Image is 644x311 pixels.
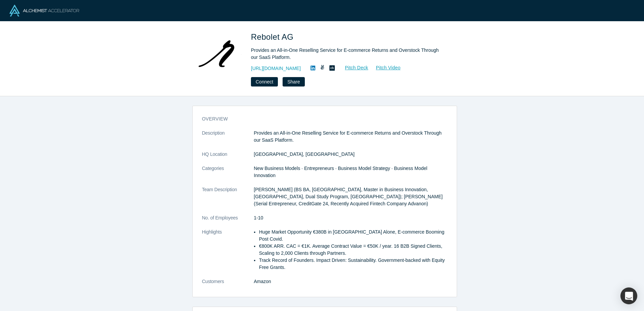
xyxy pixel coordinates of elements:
dt: Categories [202,165,254,186]
dd: Amazon [254,278,447,285]
a: Pitch Deck [337,64,368,72]
dt: Customers [202,278,254,292]
li: €800K ARR. CAC = €1K. Average Contract Value = €50K / year. 16 B2B Signed Clients, Scaling to 2,0... [259,243,447,257]
dt: Team Description [202,186,254,214]
dt: HQ Location [202,151,254,165]
dt: Description [202,130,254,151]
dt: Highlights [202,229,254,278]
p: Provides an All-in-One Reselling Service for E-commerce Returns and Overstock Through our SaaS Pl... [254,130,447,144]
h3: overview [202,115,438,123]
li: Track Record of Founders. Impact Driven: Sustainability. Government-backed with Equity Free Grants. [259,257,447,271]
div: Provides an All-in-One Reselling Service for E-commerce Returns and Overstock Through our SaaS Pl... [251,47,440,61]
a: [URL][DOMAIN_NAME] [251,65,301,72]
dt: No. of Employees [202,214,254,229]
li: Huge Market Opportunity €380B in [GEOGRAPHIC_DATA] Alone, E-commerce Booming Post Covid. [259,229,447,243]
p: [PERSON_NAME] (BS BA, [GEOGRAPHIC_DATA], Master in Business Innovation, [GEOGRAPHIC_DATA], Dual S... [254,186,447,207]
span: New Business Models · Entrepreneurs · Business Model Strategy · Business Model Innovation [254,166,427,178]
dd: 1-10 [254,214,447,221]
button: Share [283,77,304,87]
span: Rebolet AG [251,32,296,41]
button: Connect [251,77,278,87]
img: Rebolet AG's Logo [194,31,241,78]
dd: [GEOGRAPHIC_DATA], [GEOGRAPHIC_DATA] [254,151,447,158]
img: Alchemist Logo [9,5,79,16]
a: Pitch Video [368,64,401,72]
